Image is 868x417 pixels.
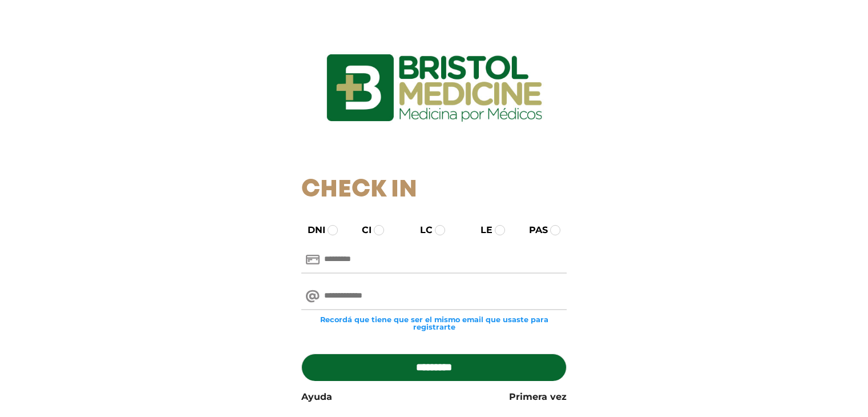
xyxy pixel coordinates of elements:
[297,223,325,237] label: DNI
[352,223,372,237] label: CI
[301,176,567,205] h1: Check In
[470,223,492,237] label: LE
[301,316,567,331] small: Recordá que tiene que ser el mismo email que usaste para registrarte
[301,390,332,404] a: Ayuda
[519,223,548,237] label: PAS
[410,223,433,237] label: LC
[509,390,567,404] a: Primera vez
[280,14,588,162] img: logo_ingresarbristol.jpg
